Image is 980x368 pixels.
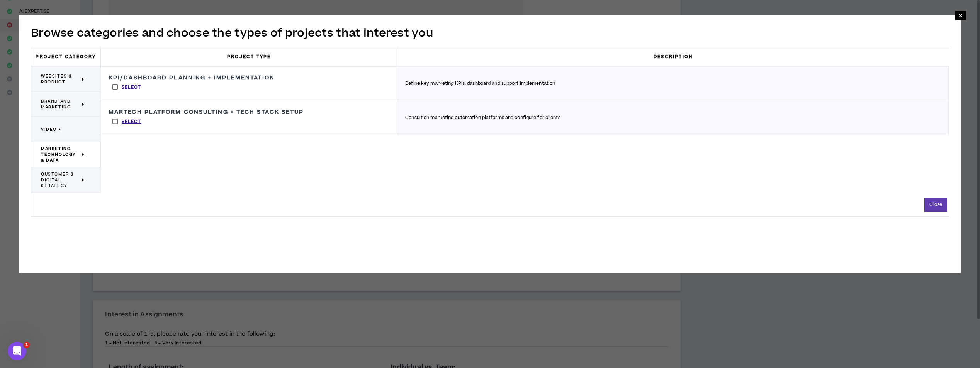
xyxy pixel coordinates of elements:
[405,115,560,122] p: Consult on marketing automation platforms and configure for clients
[31,25,949,41] h2: Browse categories and choose the types of projects that interest you
[397,47,949,66] h3: Description
[122,118,141,125] p: Select
[41,146,80,163] span: Marketing Technology & Data
[41,98,80,110] span: Brand and Marketing
[101,47,397,66] h3: Project Type
[31,47,101,66] h3: Project Category
[41,73,80,85] span: Websites & Product
[958,11,963,20] span: ×
[8,342,26,360] iframe: Intercom live chat
[405,80,555,87] p: Define key marketing KPIs, dashboard and support implementation
[924,198,947,212] button: Close
[24,342,30,348] span: 1
[41,127,57,132] span: Video
[41,171,80,189] span: Customer & Digital Strategy
[109,74,275,81] h3: KPI/Dashboard Planning + Implementation
[122,84,141,91] p: Select
[109,109,304,116] h3: Martech Platform Consulting + Tech Stack Setup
